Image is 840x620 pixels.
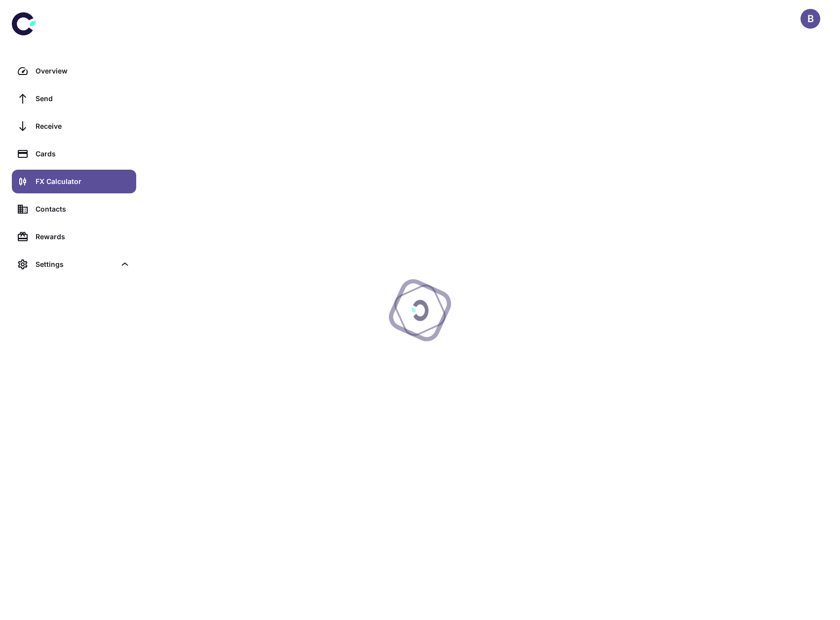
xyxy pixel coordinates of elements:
div: Overview [36,66,130,76]
div: Settings [12,253,136,276]
div: Cards [36,148,130,159]
a: Send [12,87,136,110]
div: FX Calculator [36,176,130,187]
a: Overview [12,59,136,83]
button: B [801,9,820,29]
a: Receive [12,114,136,138]
a: Cards [12,142,136,166]
a: FX Calculator [12,170,136,193]
div: Contacts [36,204,130,215]
a: Rewards [12,225,136,249]
div: Send [36,93,130,104]
div: Receive [36,121,130,132]
div: Settings [36,259,115,270]
a: Contacts [12,197,136,221]
div: Rewards [36,231,130,242]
